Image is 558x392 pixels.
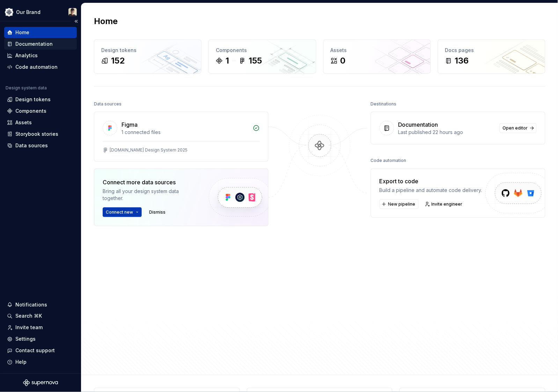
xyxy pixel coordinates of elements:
[15,40,53,47] div: Documentation
[4,105,77,117] a: Components
[103,207,142,217] button: Connect new
[15,359,27,366] div: Help
[438,39,545,74] a: Docs pages136
[15,29,29,36] div: Home
[68,8,77,16] img: Avery Hennings
[4,27,77,38] a: Home
[15,108,46,114] div: Components
[4,61,77,73] a: Code automation
[106,209,133,215] span: Connect new
[398,120,438,129] div: Documentation
[15,52,38,59] div: Analytics
[4,117,77,128] a: Assets
[340,55,346,66] div: 0
[71,16,81,26] button: Collapse sidebar
[15,336,36,343] div: Settings
[15,301,47,308] div: Notifications
[4,50,77,61] a: Analytics
[122,120,138,129] div: Figma
[94,16,118,27] h2: Home
[398,129,495,136] div: Last published 22 hours ago
[4,94,77,105] a: Design tokens
[331,47,424,54] div: Assets
[23,379,58,386] svg: Supernova Logo
[15,347,55,354] div: Contact support
[15,324,43,331] div: Invite team
[4,38,77,50] a: Documentation
[503,125,528,131] span: Open editor
[4,334,77,345] a: Settings
[94,39,201,74] a: Design tokens152
[5,8,13,16] img: 344848e3-ec3d-4aa0-b708-b8ed6430a7e0.png
[4,322,77,333] a: Invite team
[122,129,249,136] div: 1 connected files
[103,188,197,202] div: Bring all your design system data together.
[216,47,309,54] div: Components
[94,99,122,109] div: Data sources
[15,142,48,149] div: Data sources
[323,39,431,74] a: Assets0
[4,311,77,322] button: Search ⌘K
[111,55,125,66] div: 152
[103,178,197,186] div: Connect more data sources
[226,55,229,66] div: 1
[423,199,466,209] a: Invite engineer
[146,207,169,217] button: Dismiss
[388,201,416,207] span: New pipeline
[380,187,482,194] div: Build a pipeline and automate code delivery.
[4,140,77,151] a: Data sources
[15,64,58,71] div: Code automation
[110,147,188,153] div: [DOMAIN_NAME] Design System 2025
[1,5,80,20] button: Our BrandAvery Hennings
[15,119,32,126] div: Assets
[149,209,166,215] span: Dismiss
[249,55,262,66] div: 155
[432,201,463,207] span: Invite engineer
[371,99,397,109] div: Destinations
[16,9,41,16] div: Our Brand
[500,123,537,133] a: Open editor
[455,55,469,66] div: 136
[94,112,269,162] a: Figma1 connected files[DOMAIN_NAME] Design System 2025
[4,128,77,140] a: Storybook stories
[15,131,58,138] div: Storybook stories
[380,199,419,209] button: New pipeline
[4,299,77,310] button: Notifications
[380,177,482,185] div: Export to code
[15,96,51,103] div: Design tokens
[445,47,538,54] div: Docs pages
[208,39,316,74] a: Components1155
[4,357,77,368] button: Help
[15,313,42,320] div: Search ⌘K
[101,47,194,54] div: Design tokens
[4,345,77,356] button: Contact support
[6,85,47,91] div: Design system data
[371,156,406,165] div: Code automation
